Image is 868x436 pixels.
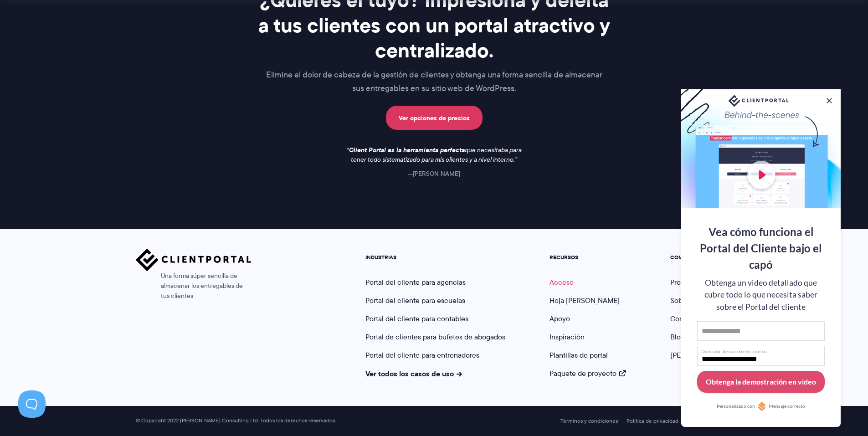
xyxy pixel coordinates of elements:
a: Programa de socios [670,277,733,287]
a: Contacto [670,313,700,324]
font: Obtenga la demostración en video [706,377,816,386]
font: Client Portal es la herramienta perfecta [349,145,465,155]
font: COMPAÑÍA [670,253,699,262]
font: Política de privacidad [627,417,678,425]
iframe: Activar/desactivar soporte al cliente [18,390,46,418]
a: Política de privacidad [627,417,678,425]
a: Inspiración [550,332,585,342]
a: Portal del cliente para agencias [365,277,466,287]
button: Obtenga la demostración en video [697,371,825,393]
font: Personalizado con [717,403,755,409]
font: © Copyright 2022 [PERSON_NAME] Consulting Ltd. Todos los derechos reservados. [136,416,336,424]
font: Paquete de proyecto [550,368,616,379]
a: Ver opciones de precios [386,106,483,129]
font: Ver todos los casos de uso [365,368,454,379]
font: Vea cómo funciona el Portal del Cliente bajo el capó [700,225,822,271]
a: Paquete de proyecto [550,368,626,379]
a: Sobre nosotros [670,295,718,306]
a: Portal del cliente para contables [365,313,468,324]
font: Una forma súper sencilla de almacenar los entregables de tus clientes [161,271,243,300]
input: Dirección de correo electrónico [697,346,825,366]
a: Acceso [550,277,574,287]
font: [PERSON_NAME] [413,169,460,178]
a: Portal de clientes para bufetes de abogados [365,332,505,342]
a: Términos y condiciones [560,417,618,425]
font: INDUSTRIAS [365,253,396,262]
font: sus entregables en su sitio web de WordPress. [352,82,516,94]
a: Apoyo [550,313,570,324]
font: Ver opciones de precios [399,113,470,123]
a: Portal del cliente para entrenadores [365,350,479,360]
font: que necesitaba para tener todo sistematizado para mis clientes y a nivel interno. [351,145,522,164]
a: Portal del cliente para escuelas [365,295,465,306]
a: [PERSON_NAME] [670,350,724,360]
a: Ver todos los casos de uso [365,368,462,379]
font: Mensaje correcto [769,403,805,409]
font: Elimine el dolor de cabeza de la gestión de clientes y obtenga una forma sencilla de almacenar [266,69,602,81]
a: Blog [670,332,685,342]
font: Términos y condiciones [560,417,618,425]
a: Personalizado conMensaje correcto [697,402,825,411]
img: Personalizado con RightMessage [757,402,766,411]
a: Hoja [PERSON_NAME] [550,295,620,306]
a: Plantillas de portal [550,350,608,360]
font: Obtenga un video detallado que cubre todo lo que necesita saber sobre el Portal del cliente [704,278,817,312]
font: RECURSOS [550,253,578,262]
